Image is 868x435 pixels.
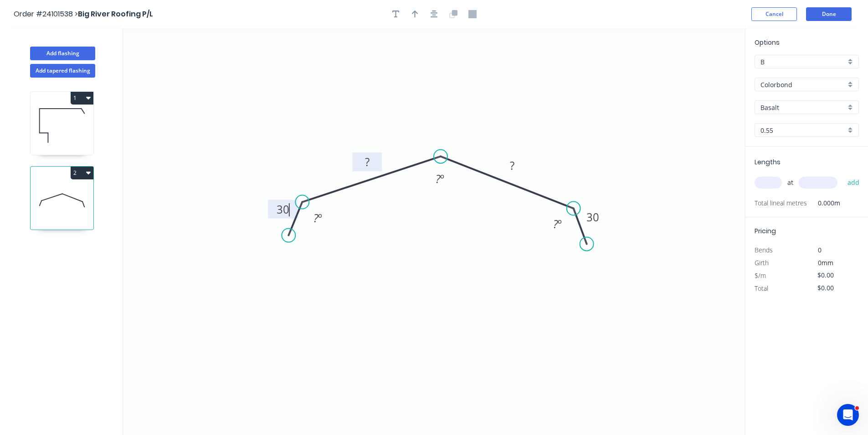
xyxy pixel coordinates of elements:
span: Bends [755,246,773,254]
svg: 0 [123,28,745,435]
span: Lengths [755,157,781,167]
tspan: º [440,171,444,186]
button: 1 [71,92,93,105]
tspan: 30 [277,202,289,217]
span: 0 [818,246,822,254]
span: Total [755,284,768,293]
tspan: ? [365,154,370,169]
input: Price level [760,57,846,67]
span: Pricing [755,226,776,236]
span: 0mm [818,258,833,267]
tspan: 30 [586,210,599,225]
span: Order #24101538 > [14,9,78,19]
span: Big River Roofing P/L [78,9,153,19]
tspan: ? [436,171,441,186]
button: Done [806,7,852,21]
tspan: ? [510,158,514,173]
tspan: ? [313,210,318,225]
span: Total lineal metres [755,197,807,210]
tspan: º [558,216,562,231]
button: Add tapered flashing [30,64,95,78]
span: 0.000m [807,197,840,210]
button: add [843,175,864,190]
input: Thickness [760,126,846,135]
span: at [787,176,793,189]
span: Options [755,38,780,47]
span: Girth [755,258,769,267]
iframe: Intercom live chat [837,404,859,426]
tspan: ? [553,216,558,231]
button: Cancel [751,7,797,21]
button: Add flashing [30,47,95,60]
input: Colour [760,103,846,112]
span: $/m [755,271,766,280]
button: 2 [71,167,93,179]
input: Material [760,80,846,89]
tspan: º [318,210,322,225]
